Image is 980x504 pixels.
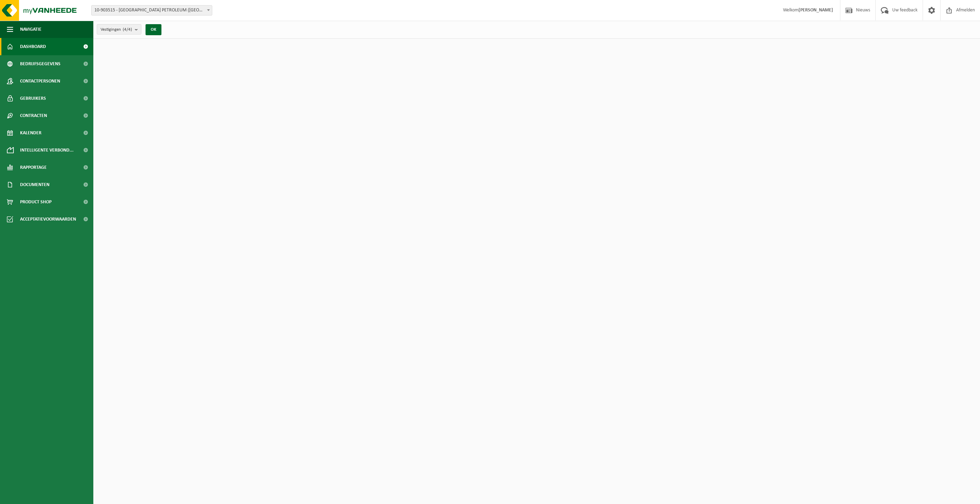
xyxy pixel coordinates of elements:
[91,5,212,16] span: 10-903515 - KUWAIT PETROLEUM (BELGIUM) NV - ANTWERPEN
[20,38,46,55] span: Dashboard
[92,6,212,15] span: 10-903515 - KUWAIT PETROLEUM (BELGIUM) NV - ANTWERPEN
[20,193,52,211] span: Product Shop
[20,211,76,228] span: Acceptatievoorwaarden
[97,24,141,35] button: Vestigingen(4/4)
[20,55,60,72] span: Bedrijfsgegevens
[20,159,47,176] span: Rapportage
[101,25,132,35] span: Vestigingen
[123,27,132,32] count: (4/4)
[20,176,49,193] span: Documenten
[799,8,833,13] strong: [PERSON_NAME]
[20,142,74,159] span: Intelligente verbond...
[20,90,46,107] span: Gebruikers
[20,124,41,142] span: Kalender
[20,107,47,124] span: Contracten
[20,72,60,90] span: Contactpersonen
[20,21,41,38] span: Navigatie
[146,24,161,35] button: OK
